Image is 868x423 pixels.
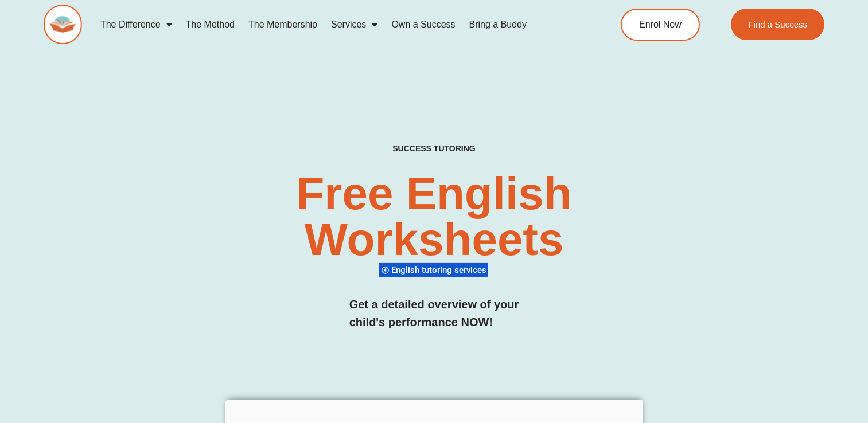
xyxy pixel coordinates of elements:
a: Bring a Buddy [462,11,534,38]
h2: Free English Worksheets​ [176,171,692,263]
a: The Difference [94,11,179,38]
h3: Get a detailed overview of your child's performance NOW! [349,296,519,331]
span: English tutoring services [391,265,490,275]
a: The Membership [242,11,324,38]
h4: SUCCESS TUTORING​ [318,144,550,154]
a: Services [324,11,384,38]
a: Enrol Now [621,9,700,41]
span: Enrol Now [639,20,682,29]
a: Own a Success [384,11,462,38]
nav: Menu [94,11,576,38]
a: The Method [179,11,242,38]
a: Find a Success [731,9,825,40]
div: English tutoring services [379,262,488,277]
span: Find a Success [749,20,808,29]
